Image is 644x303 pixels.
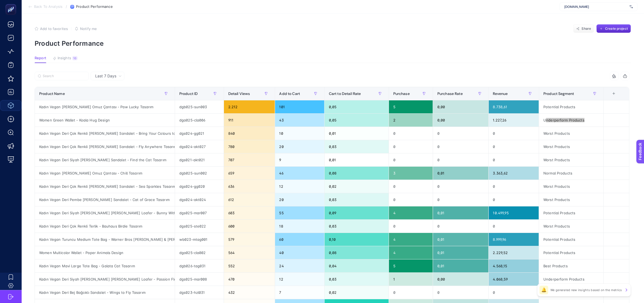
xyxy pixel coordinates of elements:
[433,114,488,127] div: 0,00
[224,167,275,180] div: 659
[35,100,175,113] div: Kadın Vegan [PERSON_NAME] Omuz Çantası - Paw Lucky Tasarım
[175,153,224,166] div: dgs021-akt021
[224,180,275,193] div: 636
[224,246,275,259] div: 564
[433,246,488,259] div: 0,01
[329,91,361,96] span: Cart to Detail Rate
[489,127,539,140] div: 0
[224,220,275,233] div: 600
[389,220,433,233] div: 0
[389,167,433,180] div: 3
[393,91,410,96] span: Purchase
[275,167,324,180] div: 46
[605,27,628,31] span: Create project
[224,259,275,272] div: 552
[630,4,633,9] img: svg%3e
[325,180,389,193] div: 0,02
[95,73,116,79] span: Last 7 Days
[228,91,250,96] span: Detail Views
[35,193,175,206] div: Kadın Vegan Deri Pembe [PERSON_NAME] Sandalet - Cat of Grace Tasarım
[489,220,539,233] div: 0
[175,180,224,193] div: dgs024-gg020
[539,153,603,166] div: Worst Products
[433,193,488,206] div: 0
[489,259,539,272] div: 4.568,15
[493,91,508,96] span: Revenue
[539,206,603,219] div: Potential Products
[275,127,324,140] div: 10
[39,91,65,96] span: Product Name
[325,140,389,153] div: 0,03
[539,140,603,153] div: Worst Products
[389,127,433,140] div: 0
[35,206,175,219] div: Kadın Vegan Deri Siyah [PERSON_NAME] [PERSON_NAME] Loafer - Bunny With Herbs Tasarım
[539,114,603,127] div: Underperform Products
[3,2,21,6] span: Feedback
[75,27,97,31] button: Notify me
[433,180,488,193] div: 0
[433,259,488,272] div: 0,01
[389,153,433,166] div: 0
[175,220,224,233] div: dgs025-ste022
[275,193,324,206] div: 20
[224,114,275,127] div: 911
[275,246,324,259] div: 40
[539,233,603,246] div: Potential Products
[325,220,389,233] div: 0,03
[279,91,300,96] span: Add to Cart
[609,91,619,96] div: +
[275,140,324,153] div: 20
[489,140,539,153] div: 0
[325,286,389,299] div: 0,02
[539,100,603,113] div: Potential Products
[433,100,488,113] div: 0,00
[539,193,603,206] div: Worst Products
[275,180,324,193] div: 12
[489,233,539,246] div: 8.999,96
[489,193,539,206] div: 0
[489,167,539,180] div: 3.363,62
[179,91,198,96] span: Product ID
[325,100,389,113] div: 0,05
[175,233,224,246] div: wb023-mtag001
[275,206,324,219] div: 55
[40,27,68,31] span: Add to favorites
[437,91,463,96] span: Purchase Rate
[35,39,631,47] p: Product Performance
[389,100,433,113] div: 5
[34,5,62,9] span: Back To Analysis
[35,259,175,272] div: Kadın Vegan Mavi Large Tote Bag - Galata Cat Tasarım
[275,259,324,272] div: 24
[325,167,389,180] div: 0,08
[35,127,175,140] div: Kadın Vegan Deri Çok Renkli [PERSON_NAME] Sandalet - Bring Your Colours to Life Tasarım
[275,220,324,233] div: 18
[275,114,324,127] div: 43
[433,127,488,140] div: 0
[325,127,389,140] div: 0,01
[539,220,603,233] div: Worst Products
[35,167,175,180] div: Kadın Vegan [PERSON_NAME] Omuz Çantası - Chill Tasarım
[35,246,175,259] div: Women Multicolor Wallet - Paper Animals Design
[389,259,433,272] div: 5
[175,193,224,206] div: dgs024-akt024
[325,233,389,246] div: 0,10
[325,206,389,219] div: 0,09
[539,180,603,193] div: Worst Products
[489,206,539,219] div: 10.499,95
[35,233,175,246] div: Kadın Vegan Turuncu Medium Tote Bag - Warner Bros [PERSON_NAME] & [PERSON_NAME]
[175,140,224,153] div: dgs024-akt027
[539,167,603,180] div: Normal Products
[433,167,488,180] div: 0,01
[325,193,389,206] div: 0,03
[489,114,539,127] div: 1.227,26
[35,56,46,60] span: Report
[489,286,539,299] div: 0
[35,180,175,193] div: Kadın Vegan Deri Çok Renkli [PERSON_NAME] Sandalet - Sea Sparkles Tasarım
[76,5,113,9] span: Product Performance
[433,233,488,246] div: 0,01
[433,220,488,233] div: 0
[489,153,539,166] div: 0
[35,140,175,153] div: Kadın Vegan Deri Çok Renkli [PERSON_NAME] Sandalet - Fly Anywhere Tasarım
[35,153,175,166] div: Kadın Vegan Deri Siyah [PERSON_NAME] Sandalet - Find the Cat Tasarım
[582,27,591,31] span: Share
